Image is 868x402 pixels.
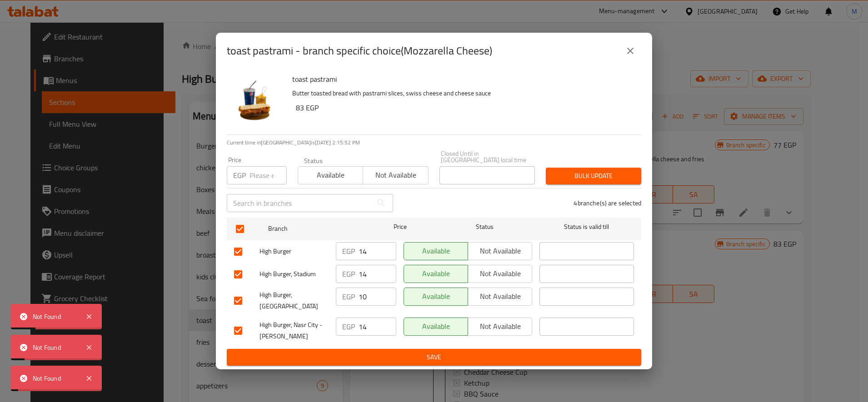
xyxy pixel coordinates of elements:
img: toast pastrami [227,73,285,131]
input: Please enter price [359,288,396,306]
button: Not available [468,242,532,260]
p: 4 branche(s) are selected [574,199,641,208]
span: Available [408,290,464,303]
span: Not available [472,244,529,258]
span: Price [370,221,430,233]
span: Status [438,221,532,233]
div: Not Found [33,373,76,383]
button: Available [298,166,363,184]
span: Save [234,352,634,363]
p: Butter toasted bread with pastrami slices, swiss cheese and cheese sauce [292,88,634,99]
button: Save [227,349,641,366]
span: Bulk update [553,170,634,182]
span: Not available [472,320,529,333]
p: EGP [342,291,355,302]
p: EGP [233,170,246,181]
input: Search in branches [227,194,372,212]
span: Available [408,320,464,333]
span: High Burger, [GEOGRAPHIC_DATA] [259,289,329,312]
input: Please enter price [249,166,287,184]
h6: toast pastrami [292,73,634,85]
button: Available [404,265,468,283]
h2: toast pastrami - branch specific choice(Mozzarella Cheese) [227,44,492,58]
p: Current time in [GEOGRAPHIC_DATA] is [DATE] 2:15:52 PM [227,139,641,147]
button: Available [404,288,468,306]
button: Not available [468,318,532,336]
span: High Burger [259,246,329,257]
span: Status is valid till [539,221,634,233]
p: EGP [342,321,355,332]
span: High Burger, Nasr City - [PERSON_NAME] [259,319,329,342]
button: Available [404,318,468,336]
span: Available [408,267,464,280]
input: Please enter price [359,318,396,336]
button: Not available [363,166,428,184]
button: Bulk update [546,168,641,184]
p: EGP [342,268,355,279]
button: Not available [468,288,532,306]
span: High Burger, Stadium [259,268,329,280]
span: Not available [472,290,529,303]
h6: 83 EGP [296,101,634,114]
span: Not available [367,169,424,182]
span: Branch [268,223,363,234]
p: EGP [342,246,355,257]
button: Available [404,242,468,260]
span: Not available [472,267,529,280]
div: Not Found [33,342,76,352]
input: Please enter price [359,242,396,260]
input: Please enter price [359,265,396,283]
button: Not available [468,265,532,283]
button: close [619,40,641,62]
span: Available [302,169,359,182]
span: Available [408,244,464,258]
div: Not Found [33,312,76,322]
